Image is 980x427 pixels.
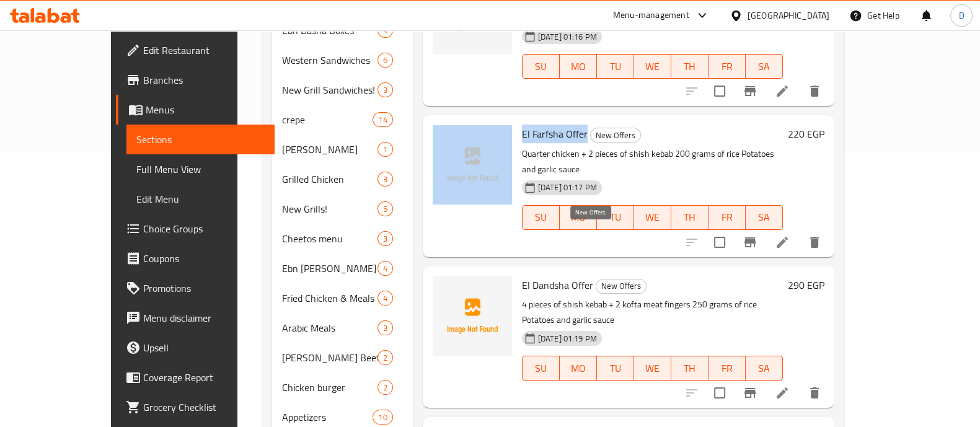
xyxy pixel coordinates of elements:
div: items [377,320,393,335]
div: items [377,82,393,97]
div: crepe14 [272,105,413,134]
button: SA [746,54,783,79]
span: Full Menu View [136,162,265,177]
span: MO [565,58,592,76]
a: Edit menu item [775,385,790,400]
button: WE [634,356,671,381]
span: MO [565,208,592,226]
div: items [377,142,393,157]
button: SA [746,205,783,230]
button: SA [746,356,783,381]
div: Fried Chicken & Meals4 [272,283,413,313]
div: Chicken burger [282,380,377,395]
span: WE [639,359,666,377]
span: Choice Groups [143,221,265,236]
span: TU [602,208,629,226]
span: El Farfsha Offer [522,125,588,143]
span: SU [528,58,555,76]
span: 3 [378,84,392,96]
a: Edit menu item [775,84,790,99]
div: New Grills!5 [272,194,413,224]
div: items [373,410,392,425]
span: [DATE] 01:19 PM [533,333,602,345]
button: SU [522,205,560,230]
button: MO [560,54,597,79]
button: Branch-specific-item [735,76,765,106]
img: El Farfsha Offer [433,125,512,205]
span: 2 [378,382,392,394]
span: FR [713,208,741,226]
a: Coverage Report [116,363,275,392]
span: New Grill Sandwiches! [282,82,377,97]
a: Sections [126,125,275,154]
img: El Dandsha Offer [433,276,512,356]
p: 4 pieces of shish kebab + 2 kofta meat fingers 250 grams of rice Potatoes and garlic sauce [522,297,783,328]
span: SA [751,359,778,377]
span: 14 [373,114,392,126]
span: Menu disclaimer [143,310,265,325]
div: New Grill Sandwiches!3 [272,75,413,105]
span: Select to update [707,380,733,406]
span: 4 [378,293,392,304]
div: items [377,261,393,276]
div: Ebn [PERSON_NAME]4 [272,253,413,283]
span: TH [676,359,704,377]
span: SA [751,208,778,226]
span: 3 [378,233,392,245]
h6: 290 EGP [788,276,824,294]
a: Branches [116,65,275,95]
span: Branches [143,73,265,87]
div: crepe [282,112,373,127]
span: TU [602,359,629,377]
button: delete [800,76,829,106]
span: Ebn [PERSON_NAME] [282,261,377,276]
span: El Dandsha Offer [522,276,593,294]
span: Edit Menu [136,191,265,206]
a: Coupons [116,244,275,273]
div: [GEOGRAPHIC_DATA] [748,9,829,22]
span: TH [676,58,704,76]
div: Arabic Meals3 [272,313,413,343]
div: items [377,380,393,395]
span: 5 [378,203,392,215]
span: Fried Chicken & Meals [282,291,377,306]
span: TU [602,58,629,76]
span: 3 [378,322,392,334]
button: WE [634,54,671,79]
a: Upsell [116,333,275,363]
span: Western Sandwiches [282,53,377,68]
button: TU [597,54,634,79]
div: [PERSON_NAME]1 [272,134,413,164]
span: New Grills! [282,201,377,216]
div: items [377,231,393,246]
button: MO [560,205,597,230]
div: [PERSON_NAME] Beef Burger2 [272,343,413,372]
button: delete [800,227,829,257]
a: Edit menu item [775,235,790,250]
span: FR [713,58,741,76]
h6: 220 EGP [788,125,824,143]
div: Grilled Chicken3 [272,164,413,194]
button: FR [709,54,746,79]
div: Chicken burger2 [272,372,413,402]
a: Full Menu View [126,154,275,184]
span: Select to update [707,78,733,104]
span: Sections [136,132,265,147]
span: [DATE] 01:16 PM [533,31,602,43]
div: Arabic Meals [282,320,377,335]
span: TH [676,208,704,226]
span: Grilled Chicken [282,172,377,187]
span: SU [528,359,555,377]
a: Menus [116,95,275,125]
div: items [377,350,393,365]
span: MO [565,359,592,377]
div: items [377,53,393,68]
button: TH [671,356,709,381]
div: Western Sandwiches6 [272,45,413,75]
button: WE [634,205,671,230]
button: MO [560,356,597,381]
span: New Offers [596,279,646,293]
